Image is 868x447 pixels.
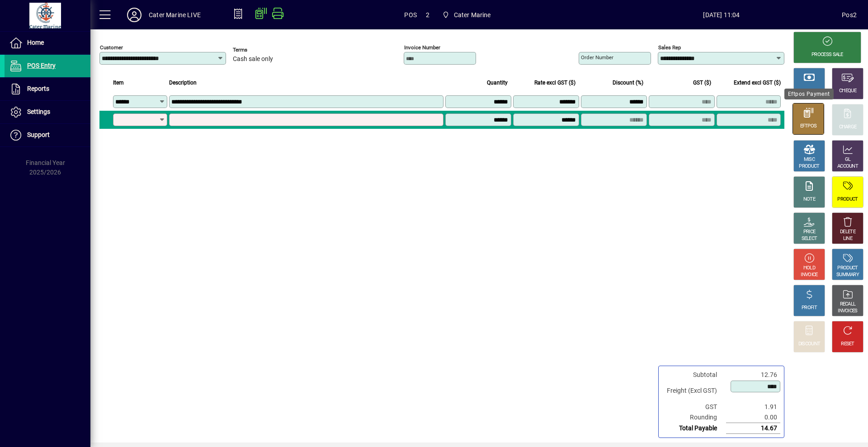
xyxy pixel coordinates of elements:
[662,412,726,423] td: Rounding
[839,88,856,94] div: CHEQUE
[27,131,50,138] span: Support
[100,44,123,51] mat-label: Customer
[233,56,273,63] span: Cash sale only
[404,44,440,51] mat-label: Invoice number
[837,163,858,170] div: ACCOUNT
[5,124,90,146] a: Support
[734,78,781,88] span: Extend excl GST ($)
[120,7,149,23] button: Profile
[838,308,857,315] div: INVOICES
[662,402,726,412] td: GST
[658,44,681,51] mat-label: Sales rep
[27,39,44,46] span: Home
[784,89,834,99] div: Eftpos Payment
[662,370,726,380] td: Subtotal
[27,85,49,92] span: Reports
[803,88,815,94] div: CASH
[404,8,417,22] span: POS
[149,8,201,22] div: Cater Marine LIVE
[426,8,429,22] span: 2
[439,7,495,23] span: Cater Marine
[726,412,780,423] td: 0.00
[803,229,816,235] div: PRICE
[802,305,817,311] div: PROFIT
[581,54,613,61] mat-label: Order number
[27,62,56,69] span: POS Entry
[27,108,50,115] span: Settings
[836,272,859,278] div: SUMMARY
[840,301,856,308] div: RECALL
[233,47,287,53] span: Terms
[843,235,852,242] div: LINE
[800,123,817,130] div: EFTPOS
[601,8,842,22] span: [DATE] 11:04
[726,402,780,412] td: 1.91
[5,101,90,123] a: Settings
[726,423,780,434] td: 14.67
[811,52,843,58] div: PROCESS SALE
[799,163,819,170] div: PRODUCT
[693,78,711,88] span: GST ($)
[842,8,857,22] div: Pos2
[803,196,815,203] div: NOTE
[662,423,726,434] td: Total Payable
[801,272,817,278] div: INVOICE
[837,196,858,203] div: PRODUCT
[5,78,90,100] a: Reports
[454,8,491,22] span: Cater Marine
[802,235,817,242] div: SELECT
[613,78,643,88] span: Discount (%)
[662,380,726,402] td: Freight (Excl GST)
[726,370,780,380] td: 12.76
[841,341,854,348] div: RESET
[837,265,858,272] div: PRODUCT
[798,341,820,348] div: DISCOUNT
[534,78,576,88] span: Rate excl GST ($)
[487,78,508,88] span: Quantity
[169,78,197,88] span: Description
[845,156,851,163] div: GL
[803,265,815,272] div: HOLD
[5,32,90,54] a: Home
[113,78,124,88] span: Item
[839,124,857,131] div: CHARGE
[840,229,855,235] div: DELETE
[804,156,815,163] div: MISC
